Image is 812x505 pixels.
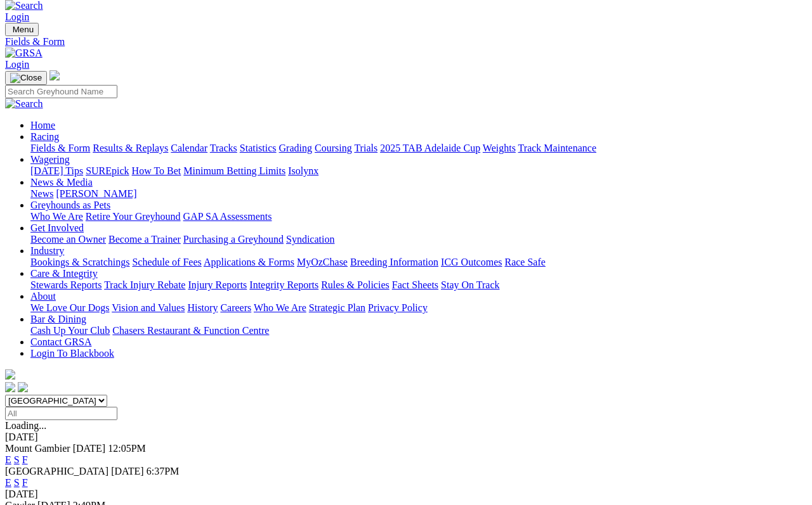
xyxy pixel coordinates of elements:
a: SUREpick [86,165,129,176]
div: About [30,302,807,314]
a: Schedule of Fees [132,257,201,267]
img: Close [10,73,42,83]
a: Bookings & Scratchings [30,257,129,267]
span: Mount Gambier [5,443,70,454]
a: Who We Are [254,302,306,313]
a: Vision and Values [112,302,185,313]
a: [DATE] Tips [30,165,83,176]
a: Isolynx [288,165,318,176]
a: Login [5,11,29,22]
div: News & Media [30,188,807,200]
a: Stewards Reports [30,279,101,290]
a: Tracks [210,143,237,153]
a: 2025 TAB Adelaide Cup [380,143,480,153]
a: Become an Owner [30,234,106,245]
a: Fields & Form [30,143,90,153]
a: Track Maintenance [518,143,596,153]
div: Industry [30,257,807,268]
a: Bar & Dining [30,314,86,324]
a: ICG Outcomes [441,257,502,267]
a: Rules & Policies [321,279,390,290]
a: Get Involved [30,222,84,233]
button: Toggle navigation [5,23,39,36]
a: Syndication [286,234,334,245]
a: Weights [483,143,516,153]
a: Chasers Restaurant & Function Centre [112,325,269,336]
div: Care & Integrity [30,279,807,291]
a: Injury Reports [188,279,247,290]
a: History [187,302,218,313]
a: Greyhounds as Pets [30,200,110,210]
div: Bar & Dining [30,325,807,336]
a: Home [30,120,55,131]
a: Login [5,59,29,70]
a: Applications & Forms [204,257,294,267]
a: Who We Are [30,211,83,222]
img: twitter.svg [18,382,28,392]
a: News [30,188,53,199]
a: S [14,477,20,488]
span: 6:37PM [147,466,180,476]
a: F [22,477,28,488]
span: 12:05PM [108,443,146,454]
a: Coursing [315,143,352,153]
a: Cash Up Your Club [30,325,110,336]
a: F [22,454,28,465]
span: [GEOGRAPHIC_DATA] [5,466,108,476]
img: facebook.svg [5,382,15,392]
a: S [14,454,20,465]
a: E [5,477,11,488]
a: GAP SA Assessments [183,211,272,222]
a: Privacy Policy [368,302,428,313]
div: Wagering [30,165,807,177]
a: Track Injury Rebate [104,279,185,290]
div: [DATE] [5,431,807,443]
a: MyOzChase [297,257,348,267]
a: Industry [30,245,64,256]
img: logo-grsa-white.png [49,70,60,80]
a: Fields & Form [5,36,807,48]
a: How To Bet [132,165,181,176]
a: Purchasing a Greyhound [183,234,284,245]
span: [DATE] [73,443,106,454]
a: E [5,454,11,465]
div: Greyhounds as Pets [30,211,807,222]
a: We Love Our Dogs [30,302,109,313]
a: Minimum Betting Limits [183,165,285,176]
span: [DATE] [111,466,144,476]
a: Racing [30,131,59,142]
a: Trials [354,143,377,153]
a: Race Safe [504,257,545,267]
div: Racing [30,143,807,154]
img: GRSA [5,48,43,59]
img: Search [5,98,43,110]
a: Breeding Information [350,257,438,267]
input: Search [5,85,117,98]
a: Statistics [240,143,277,153]
a: Strategic Plan [309,302,365,313]
div: Get Involved [30,234,807,245]
a: Become a Trainer [108,234,181,245]
a: About [30,291,56,302]
a: Careers [220,302,251,313]
span: Menu [13,25,34,34]
input: Select date [5,407,117,420]
div: [DATE] [5,489,807,500]
img: logo-grsa-white.png [5,369,15,380]
a: [PERSON_NAME] [56,188,136,199]
a: Integrity Reports [249,279,318,290]
a: Calendar [171,143,207,153]
a: Grading [279,143,312,153]
a: Fact Sheets [392,279,438,290]
span: Loading... [5,420,46,431]
a: Contact GRSA [30,336,91,347]
a: News & Media [30,177,93,188]
a: Results & Replays [93,143,168,153]
a: Wagering [30,154,70,165]
a: Login To Blackbook [30,348,114,359]
a: Stay On Track [441,279,499,290]
button: Toggle navigation [5,71,47,85]
a: Care & Integrity [30,268,98,279]
a: Retire Your Greyhound [86,211,181,222]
